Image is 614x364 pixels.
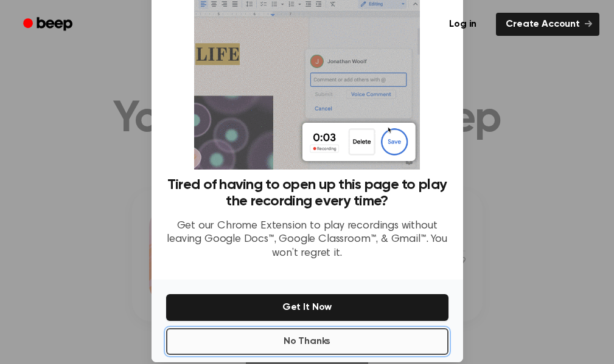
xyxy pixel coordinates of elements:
[496,13,599,36] a: Create Account
[437,10,489,38] a: Log in
[15,13,83,36] a: Beep
[166,219,448,261] p: Get our Chrome Extension to play recordings without leaving Google Docs™, Google Classroom™, & Gm...
[166,328,448,355] button: No Thanks
[166,294,448,321] button: Get It Now
[166,177,448,210] h3: Tired of having to open up this page to play the recording every time?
